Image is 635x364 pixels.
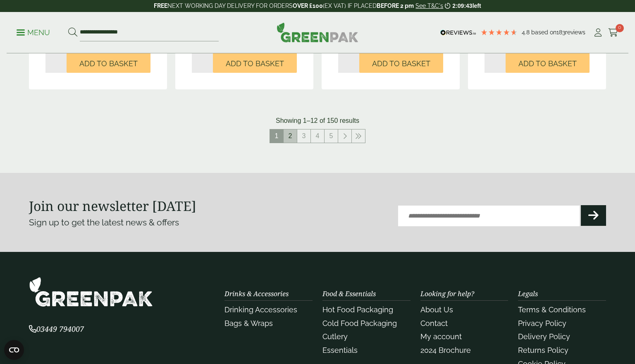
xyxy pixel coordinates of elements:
a: 2024 Brochure [420,346,471,354]
button: Add to Basket [67,53,150,73]
a: 3 [297,129,310,143]
button: Add to Basket [506,53,590,73]
a: See T&C's [415,2,443,9]
a: 5 [325,129,338,143]
strong: OVER £100 [293,2,323,9]
div: 4.79 Stars [480,29,518,36]
p: Sign up to get the latest news & offers [29,216,289,229]
img: GreenPak Supplies [277,22,358,42]
span: 4.8 [522,29,531,36]
span: 0 [616,24,624,32]
a: Drinking Accessories [224,305,297,314]
i: Cart [608,29,618,37]
span: left [473,2,481,9]
strong: Join our newsletter [DATE] [29,197,196,215]
span: Add to Basket [79,59,138,68]
span: Add to Basket [226,59,284,68]
a: Essentials [322,346,358,354]
a: 0 [608,26,618,39]
p: Showing 1–12 of 150 results [276,116,359,126]
span: 1 [270,129,283,143]
a: Returns Policy [518,346,568,354]
a: 2 [284,129,297,143]
a: 4 [311,129,324,143]
span: reviews [565,29,585,36]
p: Menu [17,28,50,38]
a: 03449 794007 [29,326,84,333]
a: Contact [420,319,448,328]
span: Add to Basket [518,59,577,68]
a: Menu [17,28,50,36]
a: Hot Food Packaging [322,305,393,314]
a: Delivery Policy [518,332,570,341]
button: Open CMP widget [4,340,24,360]
button: Add to Basket [213,53,297,73]
strong: BEFORE 2 pm [377,2,414,9]
a: Privacy Policy [518,319,566,328]
a: Terms & Conditions [518,305,586,314]
a: Bags & Wraps [224,319,273,328]
span: Add to Basket [372,59,430,68]
span: Based on [531,29,556,36]
strong: FREE [154,2,167,9]
a: Cold Food Packaging [322,319,397,328]
a: My account [420,332,462,341]
span: 2:09:43 [452,2,472,9]
span: 03449 794007 [29,324,84,334]
button: Add to Basket [359,53,443,73]
img: GreenPak Supplies [29,277,153,307]
a: Cutlery [322,332,348,341]
i: My Account [593,29,603,37]
img: REVIEWS.io [440,30,476,36]
a: About Us [420,305,453,314]
span: 183 [556,29,565,36]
